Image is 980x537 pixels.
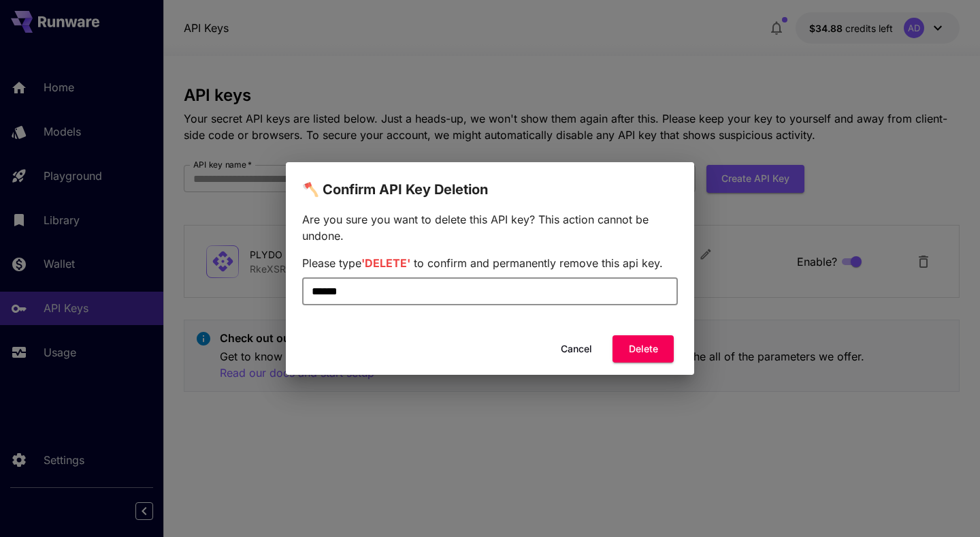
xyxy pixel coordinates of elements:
button: Cancel [546,335,607,363]
span: Please type to confirm and permanently remove this api key. [302,256,663,270]
span: 'DELETE' [361,256,410,270]
p: Are you sure you want to delete this API key? This action cannot be undone. [302,211,678,244]
h2: 🪓 Confirm API Key Deletion [286,162,694,200]
button: Delete [612,335,674,363]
